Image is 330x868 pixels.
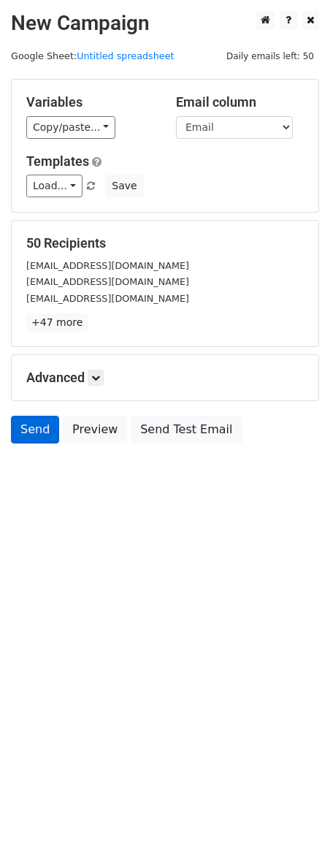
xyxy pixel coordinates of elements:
[77,50,174,61] a: Untitled spreadsheet
[221,48,319,64] span: Daily emails left: 50
[105,175,143,197] button: Save
[131,416,242,443] a: Send Test Email
[26,116,115,139] a: Copy/paste...
[176,94,304,110] h5: Email column
[26,293,189,304] small: [EMAIL_ADDRESS][DOMAIN_NAME]
[11,416,59,443] a: Send
[257,798,330,868] iframe: Chat Widget
[26,313,88,332] a: +47 more
[26,276,189,287] small: [EMAIL_ADDRESS][DOMAIN_NAME]
[221,50,319,61] a: Daily emails left: 50
[63,416,127,443] a: Preview
[11,50,174,61] small: Google Sheet:
[11,11,319,36] h2: New Campaign
[26,235,304,251] h5: 50 Recipients
[26,370,304,386] h5: Advanced
[26,175,82,197] a: Load...
[26,260,189,271] small: [EMAIL_ADDRESS][DOMAIN_NAME]
[26,153,89,169] a: Templates
[26,94,154,110] h5: Variables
